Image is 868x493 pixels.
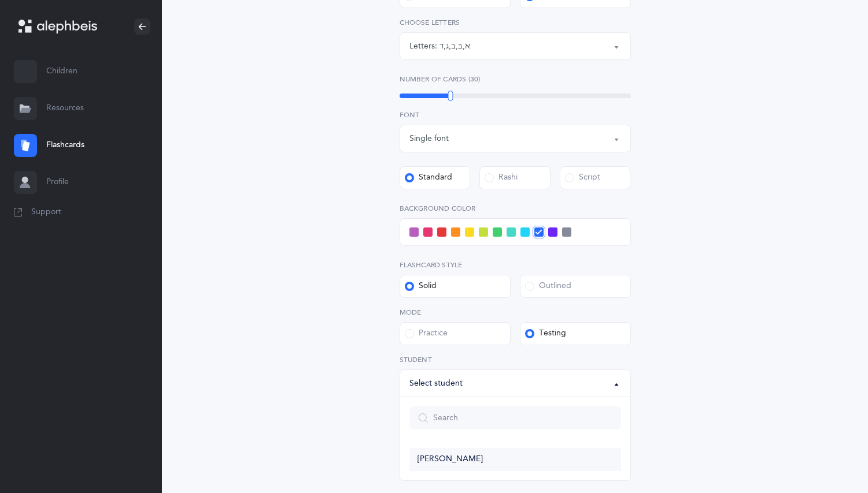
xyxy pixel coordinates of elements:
[400,354,631,365] label: Student
[400,307,631,318] label: Mode
[565,172,600,184] div: Script
[418,454,483,465] span: [PERSON_NAME]
[409,133,449,145] div: Single font
[31,207,61,218] span: Support
[409,378,463,390] div: Select student
[400,260,631,270] label: Flashcard Style
[405,328,448,339] div: Practice
[400,369,631,397] button: Select student
[485,172,518,184] div: Rashi
[400,32,631,60] button: א, בּ, ב, ג, ד
[400,17,631,28] label: Choose letters
[439,40,470,53] div: א , בּ , ב , ג , ד
[400,125,631,152] button: Single font
[525,281,571,292] div: Outlined
[400,74,631,84] label: Number of Cards (30)
[409,406,621,429] input: Search
[405,281,437,292] div: Solid
[400,110,631,120] label: Font
[525,328,566,339] div: Testing
[405,172,452,184] div: Standard
[409,40,439,53] div: Letters:
[810,435,854,479] iframe: Drift Widget Chat Controller
[400,203,631,214] label: Background color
